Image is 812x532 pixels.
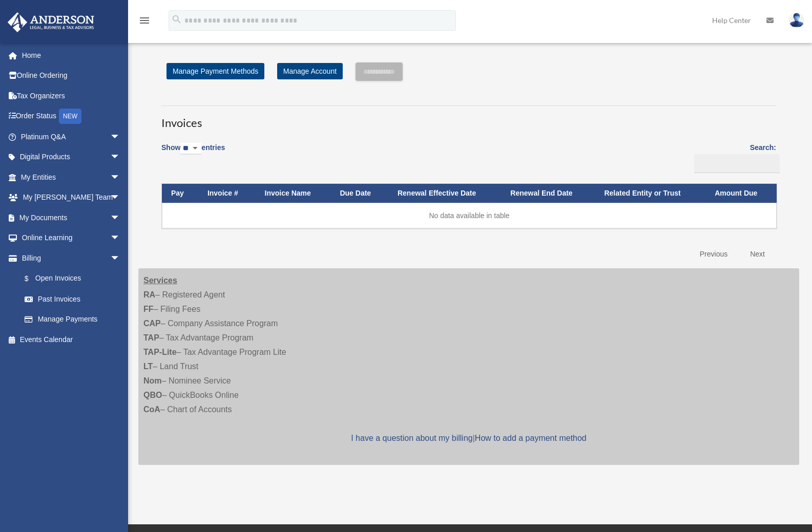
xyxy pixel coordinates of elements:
th: Renewal End Date: activate to sort column ascending [501,184,595,203]
strong: TAP [143,333,159,342]
span: arrow_drop_down [110,207,131,228]
th: Renewal Effective Date: activate to sort column ascending [388,184,501,203]
input: Search: [694,154,780,174]
a: How to add a payment method [475,434,587,442]
label: Search: [691,141,776,173]
th: Invoice Name: activate to sort column ascending [256,184,331,203]
strong: FF [143,305,154,313]
a: Platinum Q&Aarrow_drop_down [7,126,136,147]
strong: Services [143,276,177,285]
a: Order StatusNEW [7,106,136,127]
a: menu [138,18,151,27]
i: menu [138,14,151,27]
select: Showentries [180,143,201,155]
img: Anderson Advisors Platinum Portal [5,12,97,32]
th: Amount Due: activate to sort column ascending [705,184,777,203]
a: Online Ordering [7,66,136,86]
a: Events Calendar [7,329,136,350]
th: Due Date: activate to sort column ascending [330,184,388,203]
img: User Pic [789,13,804,28]
a: Past Invoices [14,289,131,309]
span: arrow_drop_down [110,228,131,249]
a: Digital Productsarrow_drop_down [7,147,136,167]
a: Next [742,244,773,265]
span: arrow_drop_down [110,147,131,168]
div: NEW [59,109,81,124]
h3: Invoices [161,105,776,131]
a: $Open Invoices [14,268,126,289]
a: My [PERSON_NAME] Teamarrow_drop_down [7,187,136,208]
a: Manage Account [277,63,343,79]
a: Manage Payment Methods [166,63,264,79]
a: Home [7,45,136,66]
strong: Nom [143,376,162,385]
p: | [143,431,794,445]
strong: QBO [143,391,162,399]
span: arrow_drop_down [110,126,131,147]
a: Online Learningarrow_drop_down [7,228,136,248]
span: $ [30,272,35,285]
strong: CAP [143,319,161,328]
strong: CoA [143,405,160,414]
a: My Entitiesarrow_drop_down [7,167,136,187]
a: Manage Payments [14,309,131,330]
strong: RA [143,290,155,299]
strong: LT [143,362,153,371]
td: No data available in table [162,203,777,228]
th: Invoice #: activate to sort column ascending [198,184,256,203]
a: I have a question about my billing [351,434,472,442]
label: Show entries [161,141,225,165]
th: Related Entity or Trust: activate to sort column ascending [595,184,705,203]
a: Previous [692,244,735,265]
span: arrow_drop_down [110,167,131,188]
strong: TAP-Lite [143,348,177,356]
span: arrow_drop_down [110,248,131,269]
th: Pay: activate to sort column descending [162,184,198,203]
a: Billingarrow_drop_down [7,248,131,268]
i: search [171,14,182,25]
div: – Registered Agent – Filing Fees – Company Assistance Program – Tax Advantage Program – Tax Advan... [138,268,799,465]
a: Tax Organizers [7,86,136,106]
span: arrow_drop_down [110,187,131,208]
a: My Documentsarrow_drop_down [7,207,136,228]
